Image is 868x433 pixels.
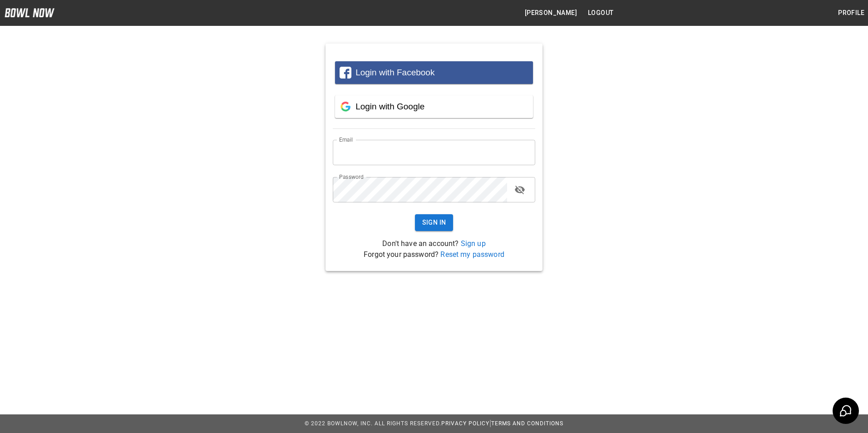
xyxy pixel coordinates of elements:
span: © 2022 BowlNow, Inc. All Rights Reserved. [305,420,441,427]
button: [PERSON_NAME] [521,5,581,21]
p: Forgot your password? [333,249,535,260]
p: Don't have an account? [333,238,535,249]
a: Sign up [461,239,486,248]
a: Reset my password [440,250,504,259]
button: Login with Google [335,95,533,118]
img: logo [5,8,54,17]
a: Privacy Policy [441,420,489,427]
button: toggle password visibility [511,181,529,199]
button: Sign In [415,214,454,231]
button: Profile [834,5,868,21]
span: Login with Google [355,102,424,111]
span: Login with Facebook [355,68,434,77]
button: Login with Facebook [335,61,533,84]
button: Logout [584,5,617,21]
a: Terms and Conditions [491,420,563,427]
